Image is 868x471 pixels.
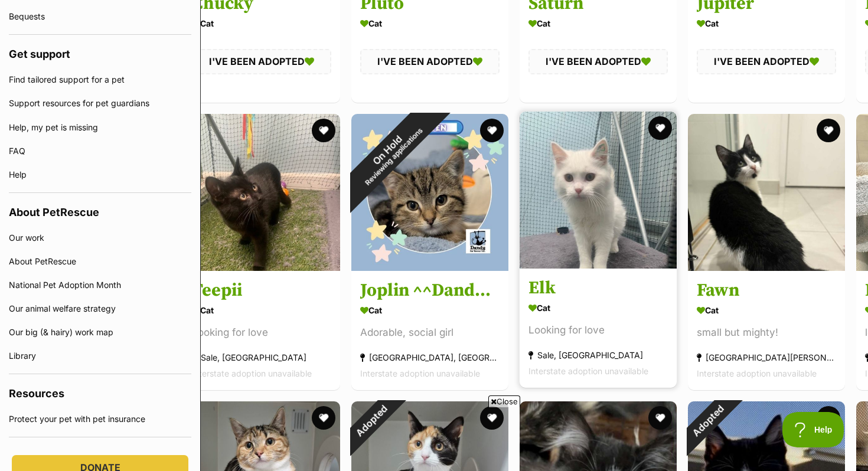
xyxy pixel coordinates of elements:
button: favourite [817,119,840,142]
a: Our big (& hairy) work map [9,320,191,344]
div: I'VE BEEN ADOPTED [360,49,500,74]
a: Teepii Cat Looking for love Sale, [GEOGRAPHIC_DATA] Interstate adoption unavailable favourite [183,270,340,390]
iframe: Help Scout Beacon - Open [782,412,844,447]
div: Cat [528,299,668,316]
button: favourite [817,406,840,430]
h4: Get support [9,35,191,68]
div: Cat [192,15,331,32]
a: Library [9,344,191,368]
a: Our animal welfare strategy [9,297,191,320]
span: Interstate adoption unavailable [192,368,312,378]
div: Sale, [GEOGRAPHIC_DATA] [192,349,331,365]
a: Help, my pet is missing [9,116,191,139]
iframe: Advertisement [219,412,649,465]
img: Joplin ^^Dandy Cat Rescue^^ [351,114,508,271]
span: Reviewing applications [364,126,425,187]
a: On HoldReviewing applications [351,261,508,273]
img: Fawn [688,114,845,271]
button: favourite [648,116,672,140]
h3: Joplin ^^Dandy Cat Rescue^^ [360,279,500,302]
span: Interstate adoption unavailable [528,366,648,376]
a: FAQ [9,139,191,163]
a: National Pet Adoption Month [9,273,191,297]
div: Sale, [GEOGRAPHIC_DATA] [528,347,668,363]
h3: Elk [528,277,668,299]
span: Close [488,395,520,407]
div: Cat [360,15,500,32]
h4: Resources [9,374,191,407]
div: Cat [697,302,836,319]
div: I'VE BEEN ADOPTED [528,49,668,74]
div: Looking for love [192,325,331,341]
h4: About PetRescue [9,193,191,226]
a: Protect your pet with pet insurance [9,407,191,431]
a: Find tailored support for a pet [9,68,191,91]
div: [GEOGRAPHIC_DATA], [GEOGRAPHIC_DATA] [360,349,500,365]
img: Teepii [183,114,340,271]
a: Help [9,163,191,187]
div: On Hold [325,87,456,218]
div: Adorable, social girl [360,325,500,341]
h3: Fawn [697,279,836,302]
div: [GEOGRAPHIC_DATA][PERSON_NAME][GEOGRAPHIC_DATA] [697,349,836,365]
img: Elk [520,112,677,269]
span: Interstate adoption unavailable [697,368,817,378]
a: Bequests [9,5,191,28]
button: favourite [312,119,335,142]
div: I'VE BEEN ADOPTED [192,49,331,74]
div: Looking for love [528,322,668,338]
a: Support resources for pet guardians [9,91,191,115]
div: small but mighty! [697,325,836,341]
a: Our work [9,226,191,250]
div: I'VE BEEN ADOPTED [697,49,836,74]
button: favourite [648,406,672,430]
div: Cat [697,15,836,32]
a: About PetRescue [9,250,191,273]
a: Fawn Cat small but mighty! [GEOGRAPHIC_DATA][PERSON_NAME][GEOGRAPHIC_DATA] Interstate adoption un... [688,270,845,390]
a: Joplin ^^Dandy Cat Rescue^^ Cat Adorable, social girl [GEOGRAPHIC_DATA], [GEOGRAPHIC_DATA] Inters... [351,270,508,390]
div: Adopted [673,386,743,456]
button: favourite [480,119,504,142]
span: Interstate adoption unavailable [360,368,480,378]
div: Cat [360,302,500,319]
a: Elk Cat Looking for love Sale, [GEOGRAPHIC_DATA] Interstate adoption unavailable favourite [520,268,677,388]
div: Cat [192,302,331,319]
h3: Teepii [192,279,331,302]
div: Cat [528,15,668,32]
